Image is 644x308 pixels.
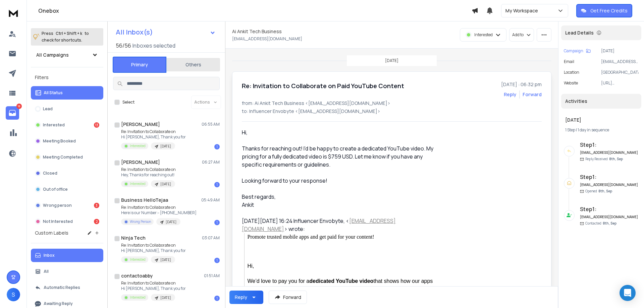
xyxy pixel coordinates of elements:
p: 06:55 AM [202,122,220,127]
button: Automatic Replies [31,281,103,294]
button: Others [166,57,220,72]
p: Hi [PERSON_NAME], Thank you for [121,248,186,253]
p: Lead Details [565,29,594,36]
span: We’d love to pay you for a [248,278,310,284]
span: 8th, Sep [603,221,616,226]
h6: [EMAIL_ADDRESS][DOMAIN_NAME] [580,150,639,155]
div: Forward [523,91,542,98]
button: All Status [31,86,103,100]
button: S [7,288,20,301]
p: Interested [43,122,65,128]
p: Opened [585,189,612,194]
div: 1 [214,258,220,263]
button: Out of office [31,183,103,196]
span: Hi, [248,263,254,269]
span: 56 / 56 [116,42,131,50]
p: to: Influencer Envobyte <[EMAIL_ADDRESS][DOMAIN_NAME]> [242,108,542,115]
h6: [EMAIL_ADDRESS][DOMAIN_NAME] [580,214,639,220]
p: Meeting Booked [43,138,76,144]
span: dedicated YouTube video [309,278,373,284]
div: [DATE][DATE] 16:24 Influencer Envobyte, < > wrote: [242,217,438,233]
p: Reply Received [585,157,623,162]
p: [EMAIL_ADDRESS][DOMAIN_NAME] [601,59,639,64]
p: Wrong person [43,203,72,208]
div: Ankit [242,201,438,209]
p: Re: Invitation to Collaborate on [121,167,176,172]
p: 01:51 AM [204,273,220,279]
div: 1 [214,220,220,225]
p: [DATE] [160,144,171,149]
img: logo [7,7,20,19]
div: Reply [235,294,247,301]
p: Hey, Thanks for reaching out! [121,172,176,178]
div: Looking forward to your response! [242,177,438,185]
span: 1 day in sequence [578,127,609,133]
p: Interested [130,181,146,186]
p: [DATE] [160,257,171,262]
div: Hi, [242,128,438,209]
span: 8th, Sep [609,157,623,161]
p: [DATE] [160,295,171,300]
p: Interested [130,143,146,148]
h1: Onebox [38,7,472,15]
div: 3 [94,203,99,208]
h6: Step 1 : [580,173,639,181]
h1: All Campaigns [36,52,69,58]
span: Ctrl + Shift + k [55,29,83,37]
button: Not Interested2 [31,215,103,228]
p: 18 [16,104,22,109]
div: 2 [94,219,99,224]
p: Add to [512,32,524,38]
div: Thanks for reaching out! I’d be happy to create a dedicated YouTube video. My pricing for a fully... [242,144,438,169]
p: location [564,70,579,75]
p: Email [564,59,574,64]
p: All Status [44,90,63,96]
div: 1 [214,182,220,187]
p: Not Interested [43,219,73,224]
p: Re: Invitation to Collaborate on [121,243,186,248]
h6: Step 1 : [580,141,639,149]
p: 05:49 AM [201,197,220,203]
p: Interested [130,257,146,262]
p: Hi [PERSON_NAME], Thank you for [121,134,186,140]
p: Closed [43,171,57,176]
p: Out of office [43,187,68,192]
h3: Filters [31,73,103,82]
div: 13 [94,122,99,128]
button: All [31,265,103,278]
button: Wrong person3 [31,199,103,212]
h6: Step 1 : [580,205,639,213]
p: Re: Invitation to Collaborate on [121,205,197,210]
p: Lead [43,106,53,112]
p: Here is our Number:- [PHONE_NUMBER] [121,210,197,215]
button: Get Free Credits [576,4,632,17]
h3: Inboxes selected [132,42,175,50]
p: [DATE] [385,58,398,63]
p: Wrong Person [130,219,151,224]
button: Reply [229,291,263,304]
p: Inbox [44,253,55,258]
button: All Inbox(s) [110,25,221,39]
p: website [564,80,578,86]
p: from: Ai Ankit Tech Business <[EMAIL_ADDRESS][DOMAIN_NAME]> [242,100,542,107]
h1: All Inbox(s) [116,29,153,36]
h1: [PERSON_NAME] [121,159,160,166]
p: Meeting Completed [43,155,83,160]
div: 1 [214,144,220,149]
h1: Re: Invitation to Collaborate on Paid YouTube Content [242,81,404,90]
p: All [44,269,49,274]
h1: [DATE] [565,117,637,123]
button: Lead [31,102,103,116]
p: Press to check for shortcuts. [42,30,89,44]
p: Awaiting Reply [44,301,73,306]
button: Reply [504,91,517,98]
p: 06:27 AM [202,160,220,165]
p: Contacted [585,221,616,226]
div: Open Intercom Messenger [620,285,636,301]
p: Re: Invitation to Collaborate on [121,129,186,134]
a: 18 [6,106,19,120]
h3: Custom Labels [35,230,68,236]
button: All Campaigns [31,48,103,62]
